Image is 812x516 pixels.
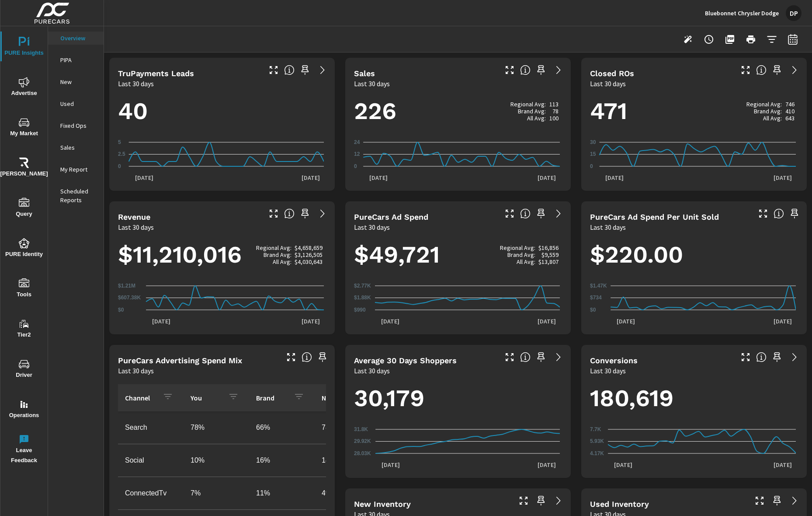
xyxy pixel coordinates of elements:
[284,65,295,75] span: The number of truPayments leads.
[118,151,125,158] text: 2.5
[552,108,559,115] p: 78
[611,317,641,326] p: [DATE]
[48,53,104,67] div: PIPA
[354,222,390,232] p: Last 30 days
[754,108,782,115] p: Brand Avg:
[590,139,596,145] text: 30
[118,139,121,145] text: 5
[788,207,802,221] span: Save this to your personalized report
[534,207,548,221] span: Save this to your personalized report
[60,34,97,42] p: Overview
[60,56,97,64] p: PIPA
[503,350,517,364] button: Make Fullscreen
[541,251,559,258] p: $9,559
[770,350,784,364] span: Save this to your personalized report
[534,494,548,508] span: Save this to your personalized report
[507,251,535,258] p: Brand Avg:
[284,350,298,364] button: Make Fullscreen
[146,317,177,326] p: [DATE]
[354,240,562,270] h1: $49,721
[118,295,141,301] text: $607.38K
[788,494,802,508] a: See more details in report
[590,283,607,289] text: $1.47K
[354,212,428,221] h5: PureCars Ad Spend
[520,208,531,219] span: Total cost of media for all PureCars channels for the selected dealership group over the selected...
[739,350,753,364] button: Make Fullscreen
[118,78,154,89] p: Last 30 days
[48,163,104,176] div: My Report
[267,63,281,77] button: Make Fullscreen
[590,96,798,126] h1: 471
[295,244,323,251] p: $4,658,659
[500,244,535,251] p: Regional Avg:
[590,383,798,413] h1: 180,619
[315,449,380,471] td: 14%
[48,75,104,88] div: New
[517,494,531,508] button: Make Fullscreen
[746,101,782,108] p: Regional Avg:
[599,173,630,182] p: [DATE]
[520,65,531,75] span: Number of vehicles sold by the dealership over the selected date range. [Source: This data is sou...
[552,63,566,77] a: See more details in report
[590,426,601,432] text: 7.7K
[118,482,184,504] td: ConnectedTv
[3,37,45,58] span: PURE Insights
[538,244,559,251] p: $16,856
[298,63,312,77] span: Save this to your personalized report
[531,460,562,469] p: [DATE]
[118,240,326,270] h1: $11,210,016
[3,278,45,300] span: Tools
[354,439,371,445] text: 29.92K
[316,63,330,77] a: See more details in report
[129,173,160,182] p: [DATE]
[354,450,371,456] text: 28.03K
[48,119,104,132] div: Fixed Ops
[295,258,323,265] p: $4,030,643
[753,494,767,508] button: Make Fullscreen
[786,5,802,21] div: DP
[273,258,291,265] p: All Avg:
[3,399,45,421] span: Operations
[354,96,562,126] h1: 226
[503,63,517,77] button: Make Fullscreen
[767,460,798,469] p: [DATE]
[3,77,45,98] span: Advertise
[503,207,517,221] button: Make Fullscreen
[763,115,782,122] p: All Avg:
[534,63,548,77] span: Save this to your personalized report
[590,365,626,376] p: Last 30 days
[538,258,559,265] p: $13,807
[191,393,221,402] p: You
[60,143,97,152] p: Sales
[590,450,604,456] text: 4.17K
[184,482,249,504] td: 7%
[249,482,315,504] td: 11%
[552,494,566,508] a: See more details in report
[118,163,121,169] text: 0
[518,108,546,115] p: Brand Avg:
[249,449,315,471] td: 16%
[60,165,97,174] p: My Report
[774,208,784,219] span: Average cost of advertising per each vehicle sold at the dealer over the selected date range. The...
[354,365,390,376] p: Last 30 days
[590,240,798,270] h1: $220.00
[788,63,802,77] a: See more details in report
[118,417,184,439] td: Search
[302,352,312,362] span: This table looks at how you compare to the amount of budget you spend per channel as opposed to y...
[125,393,156,402] p: Channel
[552,350,566,364] a: See more details in report
[48,32,104,45] div: Overview
[510,101,546,108] p: Regional Avg:
[375,460,406,469] p: [DATE]
[763,31,781,48] button: Apply Filters
[60,187,97,204] p: Scheduled Reports
[679,31,697,48] button: Generate Summary
[590,69,634,78] h5: Closed ROs
[721,31,739,48] button: "Export Report to PDF"
[784,31,802,48] button: Select Date Range
[3,117,45,139] span: My Market
[3,434,45,466] span: Leave Feedback
[590,439,604,445] text: 5.93K
[590,356,638,365] h5: Conversions
[354,426,368,432] text: 31.8K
